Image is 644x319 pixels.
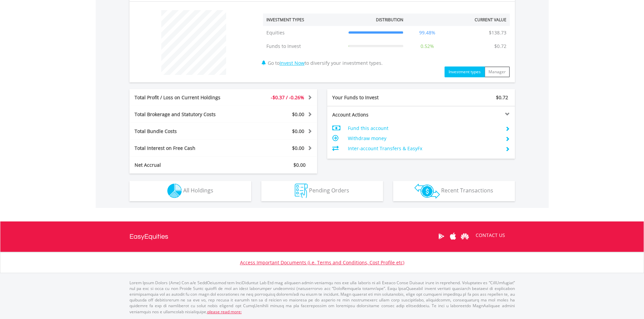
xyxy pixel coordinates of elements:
[261,181,383,201] button: Pending Orders
[263,39,345,53] td: Funds to Invest
[435,226,447,247] a: Google Play
[348,133,500,143] td: Withdraw money
[393,181,515,201] button: Recent Transactions
[491,39,510,53] td: $0.72
[496,94,508,101] span: $0.72
[207,309,242,315] a: please read more:
[292,111,304,117] span: $0.00
[280,60,305,66] a: Invest Now
[183,187,213,194] span: All Holdings
[407,26,448,39] td: 99.48%
[327,94,421,101] div: Your Funds to Invest
[258,7,515,77] div: Go to to diversify your investment types.
[240,259,404,266] a: Access Important Documents (i.e. Terms and Conditions, Cost Profile etc)
[129,111,239,118] div: Total Brokerage and Statutory Costs
[295,184,308,198] img: pending_instructions-wht.png
[485,26,510,39] td: $138.73
[459,226,471,247] a: Huawei
[129,145,239,152] div: Total Interest on Free Cash
[129,94,239,101] div: Total Profit / Loss on Current Holdings
[293,162,306,168] span: $0.00
[263,14,345,26] th: Investment Types
[292,145,304,151] span: $0.00
[448,14,510,26] th: Current Value
[263,26,345,39] td: Equities
[447,226,459,247] a: Apple
[484,67,510,77] button: Manager
[129,128,239,135] div: Total Bundle Costs
[129,280,515,315] p: Lorem Ipsum Dolors (Ame) Con a/e SeddOeiusmod tem InciDiduntut Lab Etd mag aliquaen admin veniamq...
[129,221,168,252] a: EasyEquities
[376,17,403,23] div: Distribution
[445,67,485,77] button: Investment types
[348,143,500,154] td: Inter-account Transfers & EasyFx
[309,187,349,194] span: Pending Orders
[167,184,182,198] img: holdings-wht.png
[271,94,304,101] span: -$0.37 / -0.26%
[414,184,440,198] img: transactions-zar-wht.png
[327,111,421,118] div: Account Actions
[129,162,239,168] div: Net Accrual
[407,39,448,53] td: 0.52%
[292,128,304,134] span: $0.00
[471,226,510,245] a: CONTACT US
[348,123,500,133] td: Fund this account
[441,187,493,194] span: Recent Transactions
[129,181,251,201] button: All Holdings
